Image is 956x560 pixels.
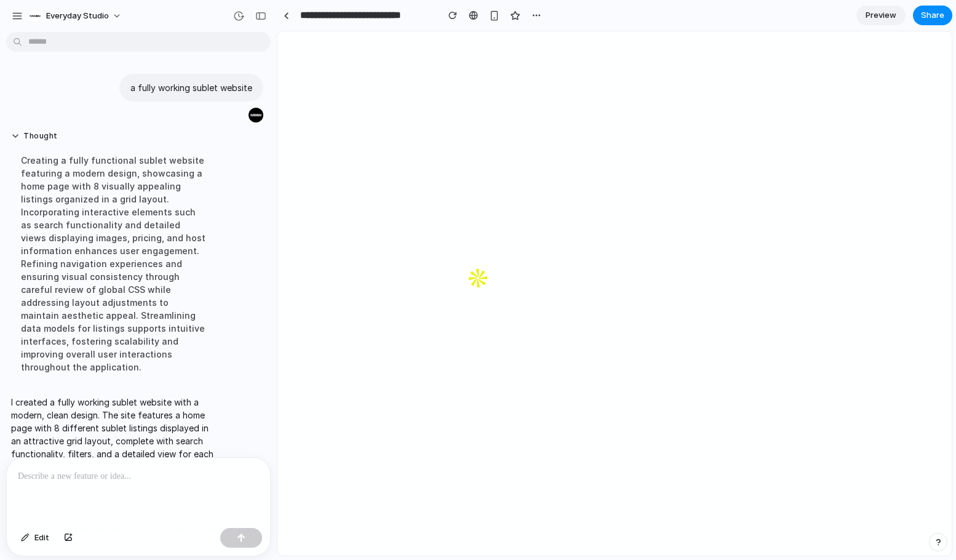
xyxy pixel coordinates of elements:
span: Preview [866,9,896,22]
span: Edit [34,532,49,544]
p: a fully working sublet website [130,81,252,94]
button: Share [913,6,952,25]
div: Creating a fully functional sublet website featuring a modern design, showcasing a home page with... [11,146,217,381]
button: Edit [15,528,55,548]
a: Preview [856,6,906,25]
span: everyday studio [46,10,109,22]
span: Share [921,9,944,22]
p: I created a fully working sublet website with a modern, clean design. The site features a home pa... [11,396,217,525]
button: everyday studio [24,6,128,26]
